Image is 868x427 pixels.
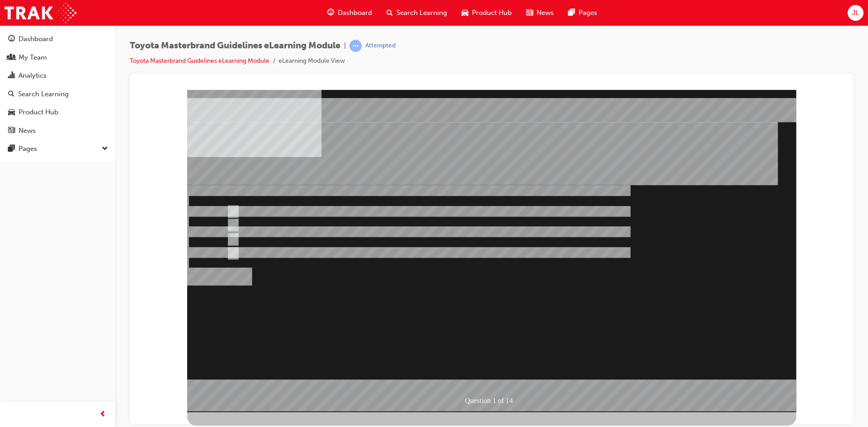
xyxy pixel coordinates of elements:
[568,7,575,19] span: pages-icon
[8,108,15,117] span: car-icon
[102,143,108,155] span: down-icon
[18,89,69,99] div: Search Learning
[8,145,15,153] span: pages-icon
[526,7,533,19] span: news-icon
[519,4,561,22] a: news-iconNews
[344,41,346,51] span: |
[320,4,379,22] a: guage-iconDashboard
[349,40,362,52] span: learningRecordVerb_ATTEMPT-icon
[4,67,112,84] a: Analytics
[387,7,393,19] span: search-icon
[4,122,112,139] a: News
[8,35,15,43] span: guage-icon
[327,7,334,19] span: guage-icon
[50,322,659,346] div: Multiple Choice Quiz
[4,29,112,141] button: DashboardMy TeamAnalyticsSearch LearningProduct HubNews
[19,52,47,63] div: My Team
[8,72,15,80] span: chart-icon
[4,104,112,121] a: Product Hub
[99,409,106,420] span: prev-icon
[19,144,37,154] div: Pages
[5,3,76,23] img: Trak
[4,49,112,66] a: My Team
[130,57,269,65] a: Toyota Masterbrand Guidelines eLearning Module
[454,4,519,22] a: car-iconProduct Hub
[278,56,345,66] li: eLearning Module View
[19,126,36,136] div: News
[365,42,396,50] div: Attempted
[462,7,468,19] span: car-icon
[472,8,512,18] span: Product Hub
[19,70,47,81] div: Analytics
[338,8,372,18] span: Dashboard
[4,141,112,157] button: Pages
[396,8,447,18] span: Search Learning
[537,8,554,18] span: News
[130,41,340,51] span: Toyota Masterbrand Guidelines eLearning Module
[561,4,604,22] a: pages-iconPages
[379,4,454,22] a: search-iconSearch Learning
[852,8,859,18] span: JL
[8,127,15,135] span: news-icon
[19,34,53,44] div: Dashboard
[4,86,112,103] a: Search Learning
[19,107,58,117] div: Product Hub
[848,5,863,21] button: JL
[8,90,14,99] span: search-icon
[8,54,15,62] span: people-icon
[579,8,597,18] span: Pages
[4,31,112,47] a: Dashboard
